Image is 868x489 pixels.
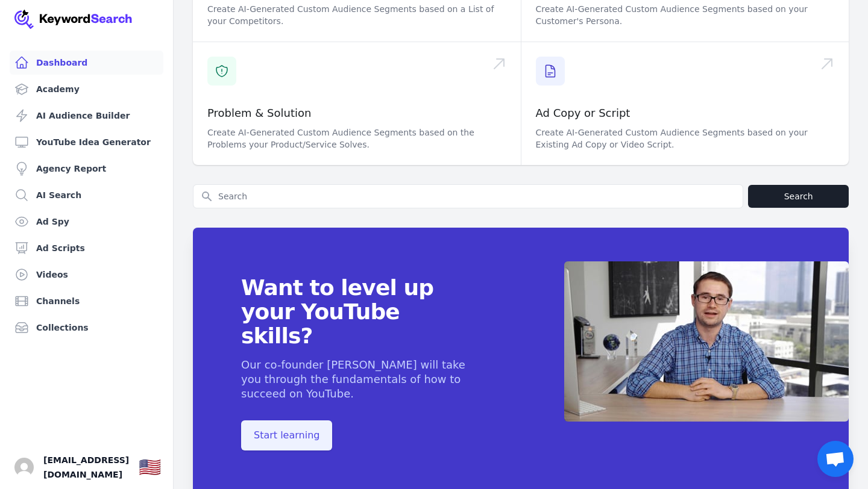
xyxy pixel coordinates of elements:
img: App screenshot [564,261,849,422]
p: Our co-founder [PERSON_NAME] will take you through the fundamentals of how to succeed on YouTube. [241,358,468,401]
a: AI Search [10,183,163,207]
a: Ad Scripts [10,236,163,260]
button: Open user button [14,458,34,477]
div: 🇺🇸 [139,456,161,478]
img: Your Company [14,10,133,29]
a: Dashboard [10,51,163,75]
a: Ad Spy [10,210,163,234]
a: Channels [10,289,163,313]
a: Academy [10,77,163,101]
a: AI Audience Builder [10,104,163,128]
button: 🇺🇸 [139,455,161,479]
a: Open chat [817,441,854,477]
input: Search [193,185,743,208]
a: Ad Copy or Script [536,107,631,119]
a: Problem & Solution [207,107,311,119]
span: [EMAIL_ADDRESS][DOMAIN_NAME] [43,453,129,482]
a: Agency Report [10,157,163,181]
span: Start learning [241,420,332,450]
button: Search [748,185,849,208]
span: Want to level up your YouTube skills? [241,276,468,348]
a: YouTube Idea Generator [10,130,163,154]
a: Collections [10,316,163,340]
a: Videos [10,263,163,287]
